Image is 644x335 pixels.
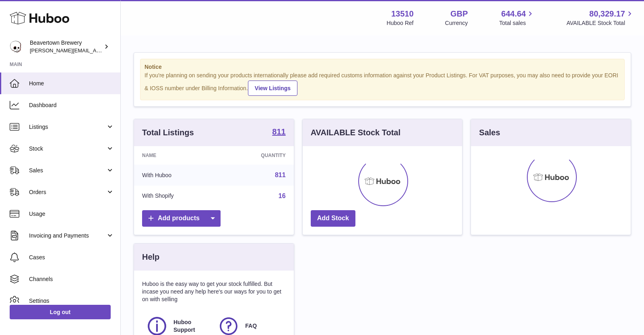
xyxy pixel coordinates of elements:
th: Quantity [220,146,294,165]
span: Dashboard [29,101,114,109]
span: Stock [29,145,106,153]
h3: Sales [479,127,500,138]
a: 644.64 Total sales [499,8,535,27]
span: FAQ [245,322,257,330]
span: Listings [29,123,106,131]
h3: Help [142,252,159,263]
span: [PERSON_NAME][EMAIL_ADDRESS][PERSON_NAME][DOMAIN_NAME] [30,47,204,54]
h3: AVAILABLE Stock Total [311,127,400,138]
td: With Huboo [134,165,220,186]
span: Settings [29,297,114,305]
span: Invoicing and Payments [29,232,106,240]
a: 80,329.17 AVAILABLE Stock Total [566,8,634,27]
a: View Listings [248,81,297,96]
span: AVAILABLE Stock Total [566,19,634,27]
strong: Notice [144,63,620,71]
a: 811 [275,172,286,178]
span: Orders [29,188,106,196]
strong: GBP [450,8,468,19]
div: Huboo Ref [387,19,414,27]
p: Huboo is the easy way to get your stock fulfilled. But incase you need any help here's our ways f... [142,280,286,303]
a: Log out [10,305,111,319]
strong: 13510 [391,8,414,19]
div: Beavertown Brewery [30,39,102,54]
th: Name [134,146,220,165]
span: Cases [29,254,114,261]
h3: Total Listings [142,127,194,138]
span: Channels [29,275,114,283]
span: 644.64 [501,8,526,19]
strong: 811 [272,128,285,136]
span: Sales [29,167,106,174]
span: Huboo Support [173,318,209,334]
img: richard.gilbert-cross@beavertownbrewery.co.uk [10,41,22,53]
a: 16 [279,192,286,199]
a: Add Stock [311,210,355,227]
span: Usage [29,210,114,218]
span: 80,329.17 [589,8,625,19]
a: Add products [142,210,221,227]
td: With Shopify [134,186,220,207]
a: 811 [272,128,285,137]
span: Home [29,80,114,87]
div: Currency [445,19,468,27]
div: If you're planning on sending your products internationally please add required customs informati... [144,72,620,96]
span: Total sales [499,19,535,27]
